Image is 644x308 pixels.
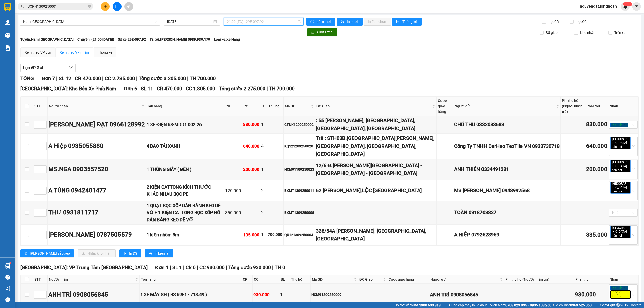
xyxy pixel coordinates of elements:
[267,97,284,116] th: Thu hộ
[610,137,631,149] span: [GEOGRAPHIC_DATA] tận nơi
[359,277,382,282] span: ĐC Giao
[145,249,173,257] button: printerIn biên lai
[261,187,266,194] div: 2
[88,4,91,9] span: close-circle
[170,265,171,270] span: |
[183,265,184,270] span: |
[146,97,224,116] th: Tên hàng
[147,166,223,173] div: 1 THÙNG GIẤY ( ĐÈN )
[317,29,333,35] span: Xuất Excel
[24,252,28,256] span: sort-ascending
[586,231,607,239] div: 835.000
[5,33,10,38] img: warehouse-icon
[392,18,422,26] button: bar-chartThống kê
[454,165,560,173] div: ANH THIÊN 0334491281
[197,265,198,270] span: |
[623,169,625,171] span: close
[544,30,560,35] span: Đã giao
[268,232,283,238] div: 700.000
[261,209,266,216] div: 2
[396,20,400,24] span: bar-chart
[243,121,259,128] div: 830.000
[578,30,597,35] span: Kho nhận
[49,103,141,109] span: Người nhận
[394,302,441,308] span: Hỗ trợ kỹ thuật:
[242,97,260,116] th: CC
[285,103,310,109] span: Mã GD
[214,37,240,42] span: Loại xe: Xe Hàng
[4,3,11,11] img: logo-vxr
[124,86,137,92] span: Đơn 6
[172,265,182,270] span: SL 1
[104,5,107,8] span: plus
[5,45,10,51] img: solution-icon
[147,231,223,238] div: 1 kiện nhôm 3m
[284,210,314,215] div: BXMT1309250008
[316,187,436,194] div: 62 [PERSON_NAME],LỘC [GEOGRAPHIC_DATA]
[306,18,335,26] button: syncLàm mới
[9,20,84,28] strong: (Công Ty TNHH Chuyển Phát Nhanh Bảo An - MST: 0109597835)
[553,304,554,306] span: ⚪️
[227,18,301,25] span: 21:00 (TC) - 29E-097.92
[20,249,74,257] button: sort-ascending[PERSON_NAME] sắp xếp
[454,121,560,128] div: CHÚ THU 0332083683
[261,143,266,150] div: 4
[48,165,145,174] div: MS.NGA 0903557520
[284,122,314,127] div: CTNK1209250002
[316,162,436,178] div: 12/6 Đ.[PERSON_NAME][GEOGRAPHIC_DATA] - [GEOGRAPHIC_DATA] - [GEOGRAPHIC_DATA]
[28,4,87,9] input: Tìm tên, số ĐT hoặc mã đơn
[316,103,432,109] span: ĐC Giao
[547,19,560,24] span: Lọc CR
[10,30,83,49] span: [PHONE_NUMBER] - [DOMAIN_NAME]
[284,159,315,180] td: HCM91109250023
[186,86,215,92] span: CC 1.805.000
[10,262,11,264] sup: 1
[570,303,592,307] strong: 0369 525 060
[505,303,551,307] strong: 0708 023 035 - 0935 103 250
[316,227,436,243] div: 326/54A [PERSON_NAME], [GEOGRAPHIC_DATA], [GEOGRAPHIC_DATA]
[284,201,315,225] td: BXMT1309250008
[623,146,625,148] span: close
[20,75,34,81] span: TỔNG
[167,19,212,24] input: 13/09/2025
[20,64,76,72] button: Lọc VP Gửi
[623,287,626,289] span: close
[243,143,259,150] div: 640.000
[612,30,627,35] span: Trên xe
[490,302,551,308] span: Miền Nam
[575,290,607,299] div: 930.000
[119,249,141,257] button: printerIn DS
[190,75,216,81] span: TH 700.000
[267,86,268,92] span: |
[586,165,607,174] div: 200.000
[48,290,139,300] div: ANH TRÍ 0908056845
[595,302,596,308] span: |
[610,182,631,194] span: [GEOGRAPHIC_DATA] tận nơi
[430,291,503,299] div: ANH TRÍ 0908056845
[216,86,218,92] span: |
[48,208,145,217] div: THƯ 0931811717
[284,134,315,159] td: KQ121209250020
[574,275,608,284] th: Phải thu
[454,187,560,194] div: MS [PERSON_NAME] 0948992568
[280,291,289,298] div: 1
[311,284,358,306] td: HCM91309250009
[21,5,24,8] span: search
[224,97,242,116] th: CR
[199,265,225,270] span: CC 930.000
[154,86,156,92] span: |
[150,37,210,42] span: Tài xế: [PERSON_NAME] 0989.939.179
[138,86,140,92] span: |
[307,28,337,36] button: downloadXuất Excel
[261,166,266,173] div: 1
[284,225,315,246] td: QU121309250004
[129,251,137,256] span: In DS
[78,249,116,257] button: downloadNhập kho nhận
[60,50,89,55] div: Xem theo VP nhận
[260,97,267,116] th: SL
[430,277,499,282] span: Người gửi
[455,103,555,109] span: Người gửi
[225,209,241,216] div: 350.000
[341,20,345,24] span: printer
[275,265,285,270] span: TH 0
